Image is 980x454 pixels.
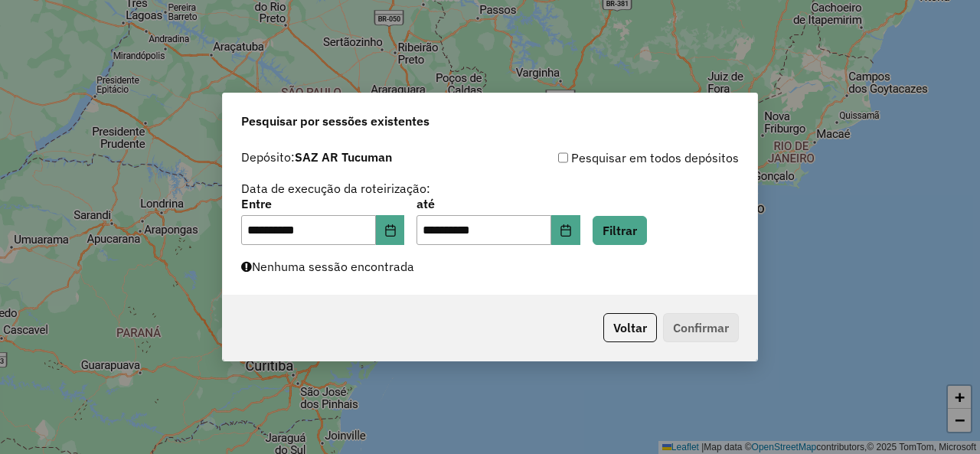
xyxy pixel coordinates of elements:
label: Depósito: [241,148,392,166]
button: Filtrar [593,216,647,245]
div: Pesquisar em todos depósitos [490,149,739,167]
label: Data de execução da roteirização: [241,179,430,198]
button: Choose Date [551,215,580,246]
button: Choose Date [376,215,405,246]
label: até [416,194,580,213]
label: Nenhuma sessão encontrada [241,257,414,276]
label: Entre [241,194,404,213]
strong: SAZ AR Tucuman [295,149,392,165]
button: Voltar [603,313,657,342]
span: Pesquisar por sessões existentes [241,112,430,130]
